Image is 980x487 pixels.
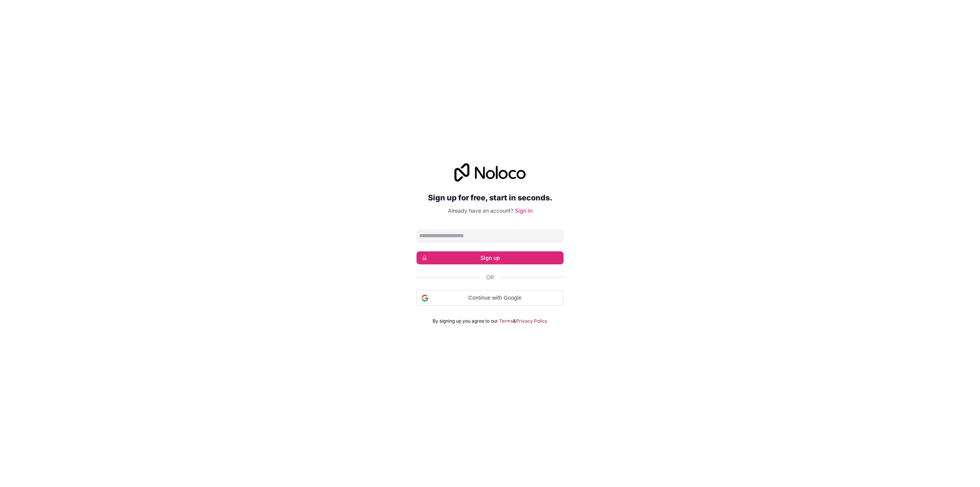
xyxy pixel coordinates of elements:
[448,207,513,214] span: Already have an account?
[431,294,559,302] span: Continue with Google
[486,274,494,281] span: Or
[416,251,563,264] button: Sign up
[416,191,563,205] h2: Sign up for free, start in seconds.
[416,290,563,306] div: Continue with Google
[433,318,498,324] span: By signing up you agree to our
[416,230,563,242] input: Email address
[499,318,513,324] a: Terms
[516,318,547,324] a: Privacy Policy
[515,207,532,214] a: Sign in
[513,318,516,324] span: &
